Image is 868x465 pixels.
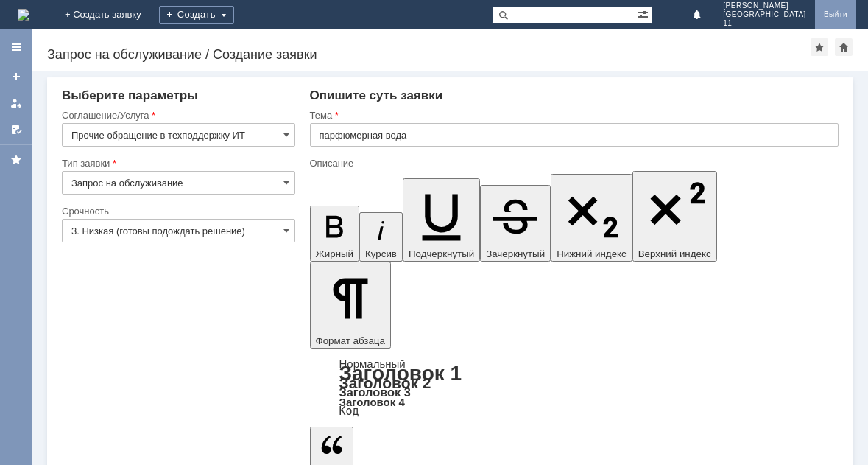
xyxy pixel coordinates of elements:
[339,362,462,385] a: Заголовок 1
[159,6,234,24] div: Создать
[310,262,391,349] button: Формат абзаца
[723,1,806,10] span: [PERSON_NAME]
[4,118,28,141] a: Мои согласования
[480,185,551,262] button: Зачеркнутый
[486,248,545,259] span: Зачеркнутый
[18,9,29,21] a: Перейти на домашнюю страницу
[359,212,403,262] button: Курсив
[310,88,443,102] span: Опишите суть заявки
[339,374,431,391] a: Заголовок 2
[6,6,215,18] div: Добрый день ,не пробивается
[310,206,360,262] button: Жирный
[4,91,28,115] a: Мои заявки
[62,158,292,168] div: Тип заявки
[339,357,406,370] a: Нормальный
[4,65,28,88] a: Создать заявку
[310,111,836,120] div: Тема
[339,396,405,408] a: Заголовок 4
[310,359,839,416] div: Формат абзаца
[365,248,397,259] span: Курсив
[403,178,480,262] button: Подчеркнутый
[632,171,717,262] button: Верхний индекс
[316,335,385,346] span: Формат абзаца
[47,47,811,62] div: Запрос на обслуживание / Создание заявки
[6,77,215,88] div: ​
[557,248,627,259] span: Нижний индекс
[723,19,806,28] span: 11
[310,158,836,168] div: Описание
[6,29,215,65] div: 0104810212016906215e7tc1luqzvhk91EE10921QLxWUdnj43aZP3YmkD4hsY3Uj9XNz7ys8gbHYrroAY=
[638,248,711,259] span: Верхний индекс
[62,111,292,120] div: Соглашение/Услуга
[316,248,354,259] span: Жирный
[409,248,474,259] span: Подчеркнутый
[339,405,359,418] a: Код
[835,38,853,56] div: Сделать домашней страницей
[723,10,806,19] span: [GEOGRAPHIC_DATA]
[811,38,828,56] div: Добавить в избранное
[18,9,29,21] img: logo
[62,206,292,216] div: Срочность
[637,7,652,21] span: Расширенный поиск
[339,385,411,399] a: Заголовок 3
[62,88,198,102] span: Выберите параметры
[551,174,632,262] button: Нижний индекс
